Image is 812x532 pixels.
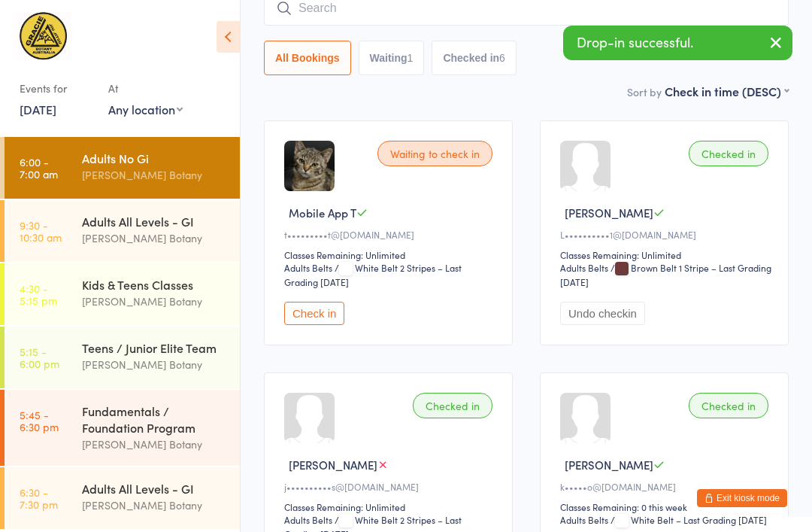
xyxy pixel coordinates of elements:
button: Checked in6 [432,41,517,75]
div: Drop-in successful. [563,26,792,60]
div: Classes Remaining: Unlimited [560,248,773,261]
time: 6:00 - 7:00 am [20,156,58,180]
div: Kids & Teens Classes [82,276,227,293]
div: Adults Belts [560,513,608,526]
time: 9:30 - 10:30 am [20,219,62,243]
div: [PERSON_NAME] Botany [82,230,227,247]
a: 5:45 -6:30 pmFundamentals / Foundation Program[PERSON_NAME] Botany [5,390,240,466]
div: [PERSON_NAME] Botany [82,166,227,184]
a: [DATE] [20,101,56,117]
div: Classes Remaining: 0 this week [560,500,773,513]
div: Checked in [413,393,492,418]
time: 5:15 - 6:00 pm [20,345,59,369]
div: Adults All Levels - GI [82,480,227,497]
div: Checked in [689,393,768,418]
div: L••••••••••1@[DOMAIN_NAME] [560,228,773,241]
time: 4:30 - 5:15 pm [20,282,57,306]
div: [PERSON_NAME] Botany [82,293,227,310]
div: Adults Belts [284,513,332,526]
div: Check in time (DESC) [665,83,789,99]
div: k•••••o@[DOMAIN_NAME] [560,480,773,493]
div: Adults All Levels - GI [82,213,227,230]
button: Check in [284,302,344,325]
span: [PERSON_NAME] [565,205,653,220]
div: Teens / Junior Elite Team [82,339,227,356]
div: Classes Remaining: Unlimited [284,248,497,261]
span: Mobile App T [289,205,356,220]
div: Classes Remaining: Unlimited [284,500,497,513]
div: Events for [20,76,93,101]
div: Fundamentals / Foundation Program [82,403,227,436]
time: 6:30 - 7:30 pm [20,486,58,510]
div: Adults No Gi [82,150,227,166]
a: 5:15 -6:00 pmTeens / Junior Elite Team[PERSON_NAME] Botany [5,327,240,388]
div: j••••••••••s@[DOMAIN_NAME] [284,480,497,493]
div: Adults Belts [560,261,608,274]
img: Gracie Botany [15,11,71,61]
div: At [108,76,183,101]
button: Waiting1 [359,41,425,75]
div: [PERSON_NAME] Botany [82,436,227,453]
a: 4:30 -5:15 pmKids & Teens Classes[PERSON_NAME] Botany [5,263,240,325]
div: [PERSON_NAME] Botany [82,356,227,373]
div: Adults Belts [284,261,332,274]
button: Undo checkin [560,302,645,325]
button: All Bookings [264,41,351,75]
a: 6:00 -7:00 amAdults No Gi[PERSON_NAME] Botany [5,137,240,199]
button: Exit kiosk mode [697,489,787,507]
div: Any location [108,101,183,117]
div: 6 [499,52,505,64]
div: [PERSON_NAME] Botany [82,497,227,514]
time: 5:45 - 6:30 pm [20,409,59,433]
span: / Brown Belt 1 Stripe – Last Grading [DATE] [560,261,771,288]
div: 1 [408,52,414,64]
a: 9:30 -10:30 amAdults All Levels - GI[PERSON_NAME] Botany [5,200,240,262]
a: 6:30 -7:30 pmAdults All Levels - GI[PERSON_NAME] Botany [5,467,240,529]
div: t•••••••••t@[DOMAIN_NAME] [284,228,497,241]
span: / White Belt – Last Grading [DATE] [611,513,767,526]
label: Sort by [627,84,662,99]
div: Waiting to check in [377,141,492,166]
img: image1730704728.png [284,141,335,191]
div: Checked in [689,141,768,166]
span: [PERSON_NAME] [289,457,377,473]
span: / White Belt 2 Stripes – Last Grading [DATE] [284,261,462,288]
span: [PERSON_NAME] [565,457,653,473]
